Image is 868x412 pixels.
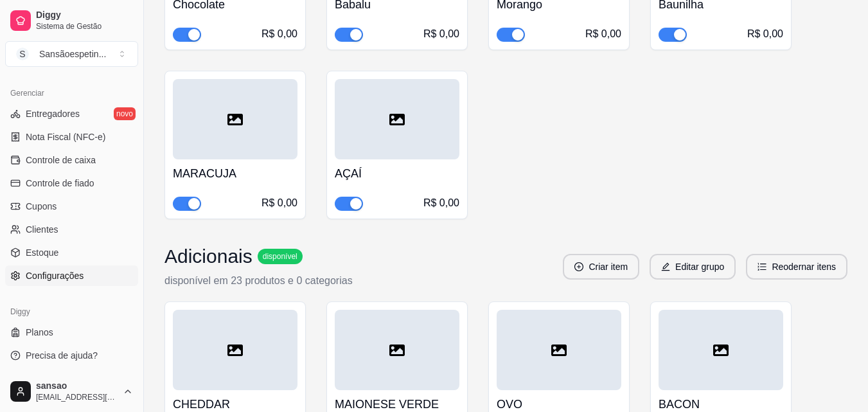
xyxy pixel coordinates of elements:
span: Clientes [26,223,58,236]
a: Configurações [5,265,138,286]
span: ordered-list [757,262,766,271]
span: Controle de fiado [26,177,94,190]
p: disponível em 23 produtos e 0 categorias [164,273,353,289]
button: plus-circleCriar item [563,254,639,280]
div: Gerenciar [5,83,138,103]
div: R$ 0,00 [261,26,297,42]
span: Diggy [36,10,133,21]
button: Select a team [5,41,138,67]
div: R$ 0,00 [747,26,783,42]
a: Nota Fiscal (NFC-e) [5,127,138,147]
div: R$ 0,00 [585,26,621,42]
span: [EMAIL_ADDRESS][DOMAIN_NAME] [36,392,118,402]
span: Controle de caixa [26,154,96,166]
span: Sistema de Gestão [36,21,133,31]
div: R$ 0,00 [261,195,297,211]
div: R$ 0,00 [423,26,459,42]
a: Cupons [5,196,138,217]
a: Entregadoresnovo [5,103,138,124]
span: sansao [36,381,118,392]
span: disponível [260,251,300,262]
a: Controle de caixa [5,150,138,170]
a: DiggySistema de Gestão [5,5,138,36]
a: Precisa de ajuda? [5,345,138,366]
span: plus-circle [574,262,583,271]
a: Clientes [5,219,138,240]
a: Controle de fiado [5,173,138,193]
span: S [16,48,29,60]
h4: MARACUJA [173,165,297,183]
button: ordered-listReodernar itens [746,254,847,280]
span: Precisa de ajuda? [26,349,98,362]
button: sansao[EMAIL_ADDRESS][DOMAIN_NAME] [5,376,138,407]
span: Configurações [26,269,84,282]
button: editEditar grupo [650,254,736,280]
span: edit [661,262,670,271]
span: Cupons [26,200,57,213]
span: Entregadores [26,107,80,120]
a: Estoque [5,242,138,263]
div: Diggy [5,301,138,322]
h4: AÇAÍ [335,165,459,183]
a: Planos [5,322,138,343]
h3: Adicionais [164,245,252,268]
div: Sansãoespetin ... [39,48,106,60]
span: Planos [26,326,53,339]
div: R$ 0,00 [423,195,459,211]
span: Estoque [26,246,58,259]
span: Nota Fiscal (NFC-e) [26,130,105,143]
